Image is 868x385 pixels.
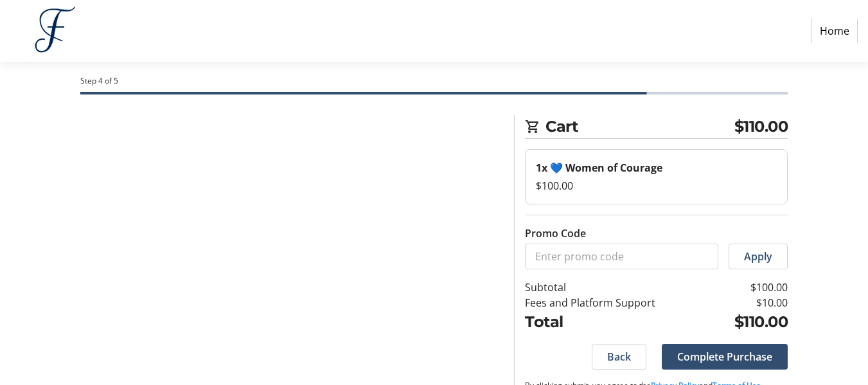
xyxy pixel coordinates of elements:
[734,115,788,138] span: $110.00
[592,344,646,370] button: Back
[744,249,772,264] span: Apply
[545,115,734,138] span: Cart
[536,161,662,175] strong: 1x 💙 Women of Courage
[711,295,788,310] td: $10.00
[536,178,777,193] div: $100.00
[525,226,586,241] label: Promo Code
[525,244,718,269] input: Enter promo code
[711,310,788,334] td: $110.00
[525,295,711,310] td: Fees and Platform Support
[525,280,711,295] td: Subtotal
[525,310,711,334] td: Total
[662,344,788,370] button: Complete Purchase
[711,280,788,295] td: $100.00
[10,5,102,57] img: Fontbonne, The Early College of Boston's Logo
[607,349,631,364] span: Back
[729,244,788,269] button: Apply
[811,19,858,43] a: Home
[677,349,772,364] span: Complete Purchase
[80,75,788,87] div: Step 4 of 5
